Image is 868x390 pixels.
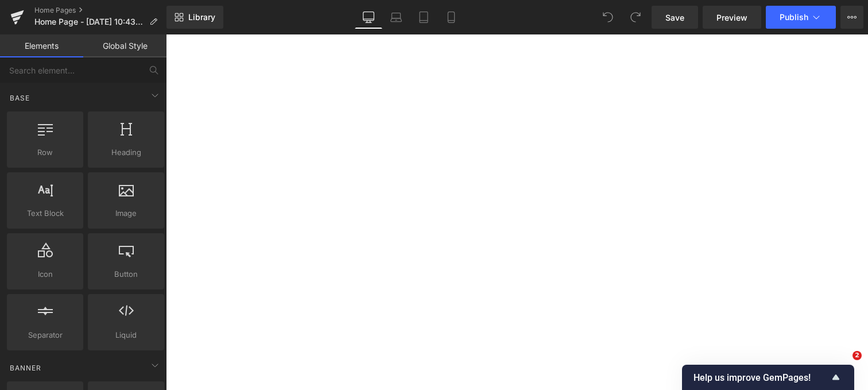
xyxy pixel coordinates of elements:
a: Global Style [83,34,166,57]
span: Publish [780,13,808,22]
iframe: Intercom live chat [829,351,857,379]
span: Button [91,268,161,280]
button: Redo [624,6,647,29]
span: Save [665,11,684,24]
a: Desktop [355,6,382,29]
a: Home Pages [34,6,166,15]
span: Text Block [10,207,80,219]
span: Liquid [91,329,161,341]
button: Show survey - Help us improve GemPages! [693,370,843,384]
span: Separator [10,329,80,341]
button: More [840,6,863,29]
a: New Library [166,6,223,29]
span: Banner [9,362,42,373]
a: Mobile [437,6,465,29]
button: Publish [766,6,836,29]
span: Base [9,92,31,103]
span: Image [91,207,161,219]
span: Row [10,146,80,159]
a: Tablet [410,6,437,29]
span: Preview [716,11,747,24]
a: Preview [703,6,761,29]
span: 2 [852,351,862,360]
span: Heading [91,146,161,159]
a: Laptop [382,6,410,29]
span: Library [188,12,215,22]
button: Undo [596,6,619,29]
span: Icon [10,268,80,280]
span: Home Page - [DATE] 10:43:18 [34,17,145,26]
span: Help us improve GemPages! [693,372,829,383]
